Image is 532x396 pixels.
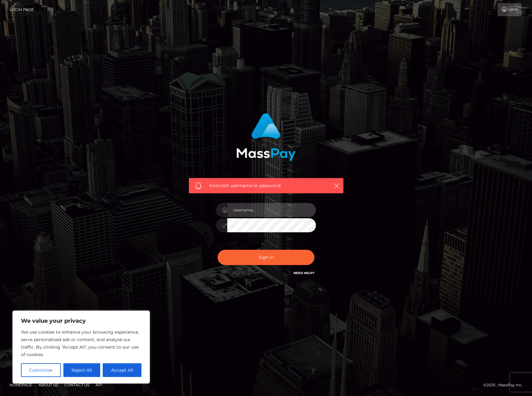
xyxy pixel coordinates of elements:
[227,203,316,217] input: Username...
[12,311,150,384] div: We value your privacy
[236,113,296,161] img: MassPay Login
[7,380,35,390] a: Homepage
[21,328,141,358] p: We use cookies to enhance your browsing experience, serve personalised ads or content, and analys...
[93,380,105,390] a: API
[483,382,527,389] div: © 2025 , MassPay Inc.
[209,182,323,189] span: Incorrect username or password.
[103,363,141,377] button: Accept All
[218,250,314,265] button: Sign in
[293,271,314,275] a: Need Help?
[63,363,101,377] button: Reject All
[10,3,34,16] a: Login Page
[36,380,61,390] a: About Us
[498,3,521,16] a: Login
[21,317,141,325] p: We value your privacy
[21,363,61,377] button: Customise
[62,380,92,390] a: Contact Us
